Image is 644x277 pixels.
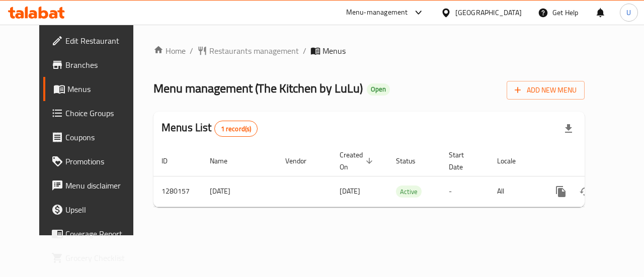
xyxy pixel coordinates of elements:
span: U [626,7,631,18]
button: more [549,179,573,204]
span: Promotions [65,155,139,167]
button: Add New Menu [507,81,585,100]
a: Menu disclaimer [43,173,147,198]
div: Menu-management [346,7,408,19]
span: Menu disclaimer [65,179,139,192]
div: Total records count [214,121,258,137]
a: Branches [43,53,147,77]
span: [DATE] [340,184,360,198]
a: Upsell [43,198,147,222]
button: Change Status [573,179,597,204]
span: Menus [67,83,139,95]
a: Promotions [43,149,147,173]
a: Grocery Checklist [43,246,147,270]
span: 1 record(s) [215,124,258,134]
li: / [190,45,193,57]
a: Coupons [43,125,147,149]
td: 1280157 [153,176,202,207]
span: Grocery Checklist [65,252,139,264]
nav: breadcrumb [153,45,585,57]
span: Status [396,155,429,167]
span: Active [396,186,422,198]
div: Open [367,83,390,96]
span: Open [367,85,390,94]
span: Coupons [65,131,139,143]
td: - [441,176,489,207]
h2: Menus List [162,120,258,137]
span: Name [210,155,240,167]
div: [GEOGRAPHIC_DATA] [455,7,522,18]
td: [DATE] [202,176,277,207]
span: Upsell [65,204,139,216]
td: All [489,176,541,207]
span: ID [162,155,181,167]
a: Edit Restaurant [43,29,147,53]
div: Export file [556,117,581,141]
span: Coverage Report [65,228,139,240]
a: Coverage Report [43,222,147,246]
span: Vendor [285,155,319,167]
a: Choice Groups [43,101,147,125]
span: Start Date [449,149,477,173]
span: Add New Menu [515,84,577,97]
span: Choice Groups [65,107,139,119]
li: / [303,45,306,57]
a: Menus [43,77,147,101]
span: Edit Restaurant [65,35,139,47]
a: Home [153,45,186,57]
span: Locale [497,155,529,167]
span: Restaurants management [209,45,299,57]
span: Menus [323,45,346,57]
span: Menu management ( The Kitchen by LuLu ) [153,77,363,100]
span: Branches [65,59,139,71]
a: Restaurants management [197,45,299,57]
span: Created On [340,149,376,173]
